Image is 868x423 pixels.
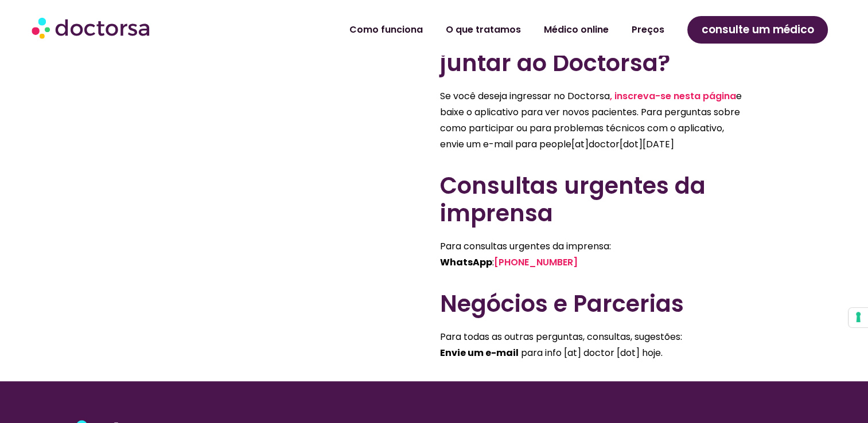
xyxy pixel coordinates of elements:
[440,330,682,343] span: Para todas as outras perguntas, consultas, sugestões:
[440,256,492,269] strong: WhatsApp
[494,256,578,269] a: [PHONE_NUMBER]
[440,346,519,359] strong: Envie um e-mail
[440,172,750,227] h2: Consultas urgentes da imprensa
[440,290,750,318] h2: Negócios e Parcerias
[620,17,676,43] a: Preços
[440,240,611,253] span: Para consultas urgentes da imprensa:
[440,22,750,77] h2: Você é médico e quer se juntar ao Doctorsa?
[702,21,814,39] span: consulte um médico
[440,88,750,152] p: Se você deseja ingressar no Doctorsa e baixe o aplicativo para ver novos pacientes. Para pergunta...
[440,238,750,271] p: :
[338,17,434,43] a: Como funciona
[521,346,663,359] span: para info [at] doctor [dot] hoje.
[532,17,620,43] a: Médico online
[434,17,532,43] a: O que tratamos
[610,89,736,103] a: , inscreva-se nesta página
[687,16,828,44] a: consulte um médico
[229,17,676,43] nav: Menu
[848,308,868,327] button: Your consent preferences for tracking technologies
